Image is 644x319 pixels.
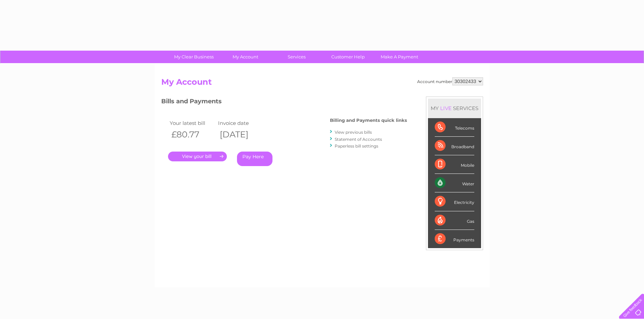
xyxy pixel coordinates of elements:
[335,137,382,142] a: Statement of Accounts
[168,118,217,128] td: Your latest bill
[335,143,378,149] a: Paperless bill settings
[435,211,474,230] div: Gas
[435,230,474,248] div: Payments
[428,99,481,118] div: MY SERVICES
[217,51,273,63] a: My Account
[372,51,427,63] a: Make A Payment
[439,105,453,111] div: LIVE
[435,155,474,174] div: Mobile
[168,128,217,141] th: £80.77
[237,152,272,166] a: Pay Here
[269,51,325,63] a: Services
[435,137,474,155] div: Broadband
[216,118,265,128] td: Invoice date
[417,77,483,85] div: Account number
[435,118,474,137] div: Telecoms
[161,77,483,90] h2: My Account
[168,152,227,161] a: .
[335,130,372,135] a: View previous bills
[435,174,474,192] div: Water
[330,118,407,123] h4: Billing and Payments quick links
[161,97,407,108] h3: Bills and Payments
[435,192,474,211] div: Electricity
[166,51,222,63] a: My Clear Business
[216,128,265,141] th: [DATE]
[320,51,376,63] a: Customer Help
